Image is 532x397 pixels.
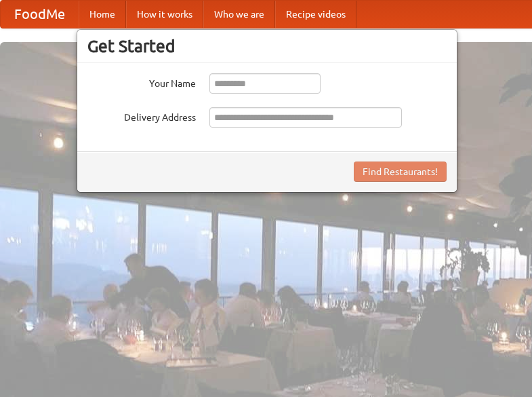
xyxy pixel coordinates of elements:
[354,162,447,182] button: Find Restaurants!
[203,1,275,28] a: Who we are
[275,1,356,28] a: Recipe videos
[87,36,447,56] h3: Get Started
[87,107,196,124] label: Delivery Address
[79,1,126,28] a: Home
[126,1,203,28] a: How it works
[1,1,79,28] a: FoodMe
[87,73,196,90] label: Your Name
